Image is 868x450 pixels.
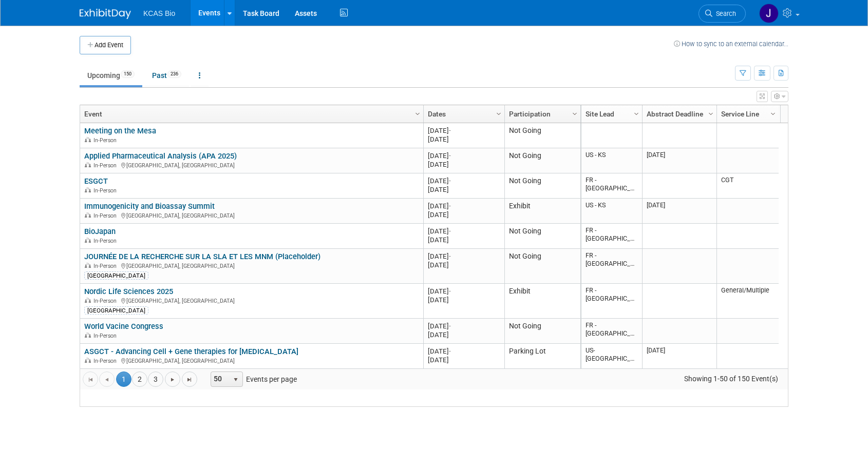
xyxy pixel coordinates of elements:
a: Go to the next page [165,371,180,387]
img: In-Person Event [85,162,91,167]
span: Go to the first page [86,376,95,384]
td: Parking Lot [504,344,580,369]
a: World Vacine Congress [84,322,163,331]
img: In-Person Event [85,358,91,363]
span: - [449,227,451,235]
a: BioJapan [84,227,116,236]
span: In-Person [93,137,120,144]
span: In-Person [93,238,120,244]
span: In-Person [93,212,120,219]
a: ESGCT [84,177,108,186]
td: Not Going [504,319,580,344]
a: Immunogenicity and Bioassay Summit [84,202,215,211]
span: - [449,252,451,260]
td: US - KS [581,199,642,224]
a: 2 [132,371,147,387]
td: [DATE] [642,199,716,224]
img: In-Person Event [85,263,91,268]
span: In-Person [93,187,120,194]
span: - [449,177,451,185]
a: Dates [428,105,498,123]
div: [DATE] [428,151,500,160]
td: Not Going [504,123,580,148]
div: [GEOGRAPHIC_DATA] [84,271,148,280]
td: [DATE] [642,148,716,173]
span: KCAS Bio [143,9,175,17]
div: [DATE] [428,177,500,185]
span: 236 [167,70,181,78]
span: - [449,287,451,295]
a: Participation [509,105,574,123]
td: General/Multiple [716,284,779,319]
div: [DATE] [428,252,500,261]
td: Not Going [504,148,580,173]
span: In-Person [93,263,120,269]
a: Column Settings [412,105,424,121]
td: FR - [GEOGRAPHIC_DATA] [581,319,642,344]
button: Add Event [80,36,131,54]
a: Search [699,5,746,23]
a: 3 [148,371,163,387]
span: Column Settings [769,110,777,118]
div: [GEOGRAPHIC_DATA] [84,306,148,315]
a: Go to the last page [182,371,197,387]
span: 50 [211,372,229,386]
span: Column Settings [495,110,503,118]
a: Go to the first page [83,371,98,387]
td: FR - [GEOGRAPHIC_DATA] [581,284,642,319]
div: [DATE] [428,296,500,304]
td: Exhibit [504,284,580,319]
a: Column Settings [494,105,505,121]
td: FR - [GEOGRAPHIC_DATA] [581,224,642,249]
div: [GEOGRAPHIC_DATA], [GEOGRAPHIC_DATA] [84,261,419,270]
span: Go to the next page [168,376,177,384]
span: - [449,152,451,160]
div: [DATE] [428,160,500,169]
a: Event [84,105,417,123]
span: Column Settings [707,110,715,118]
span: - [449,322,451,330]
a: Service Line [721,105,772,123]
span: - [449,347,451,355]
a: Column Settings [706,105,717,121]
div: [DATE] [428,287,500,296]
a: How to sync to an external calendar... [674,40,788,48]
a: Nordic Life Sciences 2025 [84,287,173,296]
div: [GEOGRAPHIC_DATA], [GEOGRAPHIC_DATA] [84,161,419,169]
img: In-Person Event [85,187,91,192]
a: Go to the previous page [99,371,115,387]
div: [DATE] [428,261,500,269]
span: 1 [116,371,131,387]
a: Meeting on the Mesa [84,126,156,135]
a: Applied Pharmaceutical Analysis (APA 2025) [84,151,237,161]
div: [DATE] [428,322,500,330]
span: - [449,127,451,134]
span: Go to the previous page [103,376,111,384]
span: Showing 1-50 of 150 Event(s) [675,371,788,386]
span: 150 [121,70,135,78]
div: [DATE] [428,135,500,144]
td: FR - [GEOGRAPHIC_DATA] [581,173,642,199]
img: ExhibitDay [80,9,131,19]
span: Column Settings [413,110,422,118]
div: [DATE] [428,236,500,244]
div: [DATE] [428,185,500,194]
a: Abstract Deadline [647,105,710,123]
a: Column Settings [570,105,581,121]
img: In-Person Event [85,212,91,218]
td: US- [GEOGRAPHIC_DATA] [581,344,642,369]
a: Past236 [144,66,189,85]
a: Upcoming150 [80,66,142,85]
div: [GEOGRAPHIC_DATA], [GEOGRAPHIC_DATA] [84,211,419,220]
a: ASGCT - Advancing Cell + Gene therapies for [MEDICAL_DATA] [84,347,298,356]
span: Go to the last page [185,376,194,384]
a: Column Settings [768,105,779,121]
span: Events per page [198,371,307,387]
div: [GEOGRAPHIC_DATA], [GEOGRAPHIC_DATA] [84,296,419,305]
span: select [232,376,240,384]
div: [DATE] [428,202,500,210]
td: US - KS [581,148,642,173]
td: [DATE] [642,344,716,369]
td: Not Going [504,249,580,284]
span: Search [712,10,736,17]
